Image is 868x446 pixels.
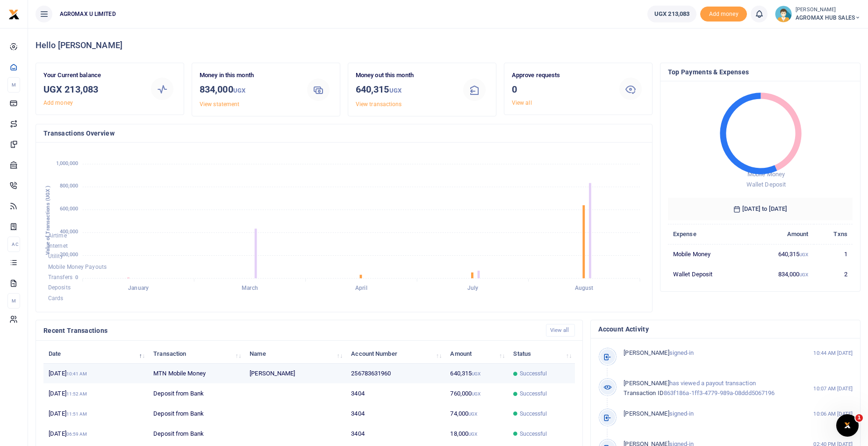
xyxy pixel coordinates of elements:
a: View all [546,324,575,337]
td: 834,000 [748,264,813,284]
span: 1 [855,414,863,422]
span: [PERSON_NAME] [624,349,669,356]
tspan: January [128,285,149,292]
td: Deposit from Bank [148,404,244,424]
a: View all [512,100,532,106]
small: 11:52 AM [66,391,87,396]
th: Expense [668,224,748,244]
h4: Transactions Overview [43,128,645,138]
small: UGX [233,87,245,94]
tspan: July [467,285,478,292]
h4: Top Payments & Expenses [668,67,853,77]
td: 3404 [346,424,445,444]
td: [DATE] [43,404,148,424]
span: Successful [520,410,547,418]
h3: 640,315 [356,82,453,98]
p: signed-in [624,409,795,419]
h3: 0 [512,82,610,96]
td: 640,315 [445,364,508,384]
td: [DATE] [43,384,148,404]
p: Money out this month [356,71,453,80]
iframe: Intercom live chat [836,414,859,437]
p: Approve requests [512,71,610,80]
th: Amount [748,224,813,244]
span: Internet [48,243,68,249]
span: Mobile Money Payouts [48,264,107,270]
span: AGROMAX U LIMITED [56,10,120,18]
th: Account Number: activate to sort column ascending [346,344,445,364]
a: logo-small logo-large logo-large [8,10,20,17]
td: 256783631960 [346,364,445,384]
td: MTN Mobile Money [148,364,244,384]
small: 10:07 AM [DATE] [813,385,853,393]
small: UGX [468,432,477,437]
small: UGX [799,272,808,277]
td: Wallet Deposit [668,264,748,284]
td: 1 [814,244,853,264]
th: Status: activate to sort column ascending [508,344,575,364]
td: 2 [814,264,853,284]
td: 74,000 [445,404,508,424]
tspan: 600,000 [60,206,78,212]
img: profile-user [775,6,792,22]
li: Toup your wallet [700,7,747,22]
h6: [DATE] to [DATE] [668,198,853,220]
h4: Account Activity [598,324,853,334]
span: Mobile Money [747,171,785,178]
h3: UGX 213,083 [43,82,141,96]
span: Add money [700,7,747,22]
small: 06:59 AM [66,432,87,437]
td: 3404 [346,384,445,404]
tspan: August [575,285,594,292]
th: Amount: activate to sort column ascending [445,344,508,364]
p: has viewed a payout transaction 863f186a-1ff3-4779-989a-08ddd5067196 [624,379,795,398]
a: Add money [700,10,747,17]
small: 10:41 AM [66,371,87,376]
tspan: 0 [75,274,78,281]
small: UGX [472,371,481,376]
td: 640,315 [748,244,813,264]
span: Transfers [48,274,72,281]
span: Airtime [48,232,67,239]
a: profile-user [PERSON_NAME] AGROMAX HUB SALES [775,6,861,22]
small: 11:51 AM [66,411,87,417]
tspan: 200,000 [60,252,78,258]
th: Name: activate to sort column ascending [244,344,346,364]
span: Wallet Deposit [746,181,786,188]
small: 10:06 AM [DATE] [813,410,853,418]
h3: 834,000 [200,82,297,98]
tspan: March [242,285,258,292]
th: Transaction: activate to sort column ascending [148,344,244,364]
h4: Hello [PERSON_NAME] [36,40,861,50]
th: Date: activate to sort column descending [43,344,148,364]
a: Add money [43,100,73,106]
tspan: 1,000,000 [56,160,78,166]
small: 10:44 AM [DATE] [813,349,853,357]
a: View statement [200,101,239,108]
span: Successful [520,389,547,398]
td: [PERSON_NAME] [244,364,346,384]
li: M [7,77,20,93]
span: [PERSON_NAME] [624,380,669,387]
span: Successful [520,369,547,378]
text: Value of Transactions (UGX ) [45,186,51,255]
th: Txns [814,224,853,244]
td: Deposit from Bank [148,424,244,444]
h4: Recent Transactions [43,325,538,336]
tspan: 400,000 [60,229,78,235]
span: Utility [48,253,63,260]
tspan: April [355,285,367,292]
td: Deposit from Bank [148,384,244,404]
p: Your Current balance [43,71,141,80]
span: Deposits [48,285,71,291]
span: UGX 213,083 [654,9,689,19]
small: UGX [468,411,477,417]
td: 760,000 [445,384,508,404]
td: [DATE] [43,364,148,384]
img: logo-small [8,9,20,20]
small: UGX [799,252,808,257]
td: Mobile Money [668,244,748,264]
span: Cards [48,295,64,302]
span: AGROMAX HUB SALES [796,14,861,22]
li: Ac [7,237,20,252]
